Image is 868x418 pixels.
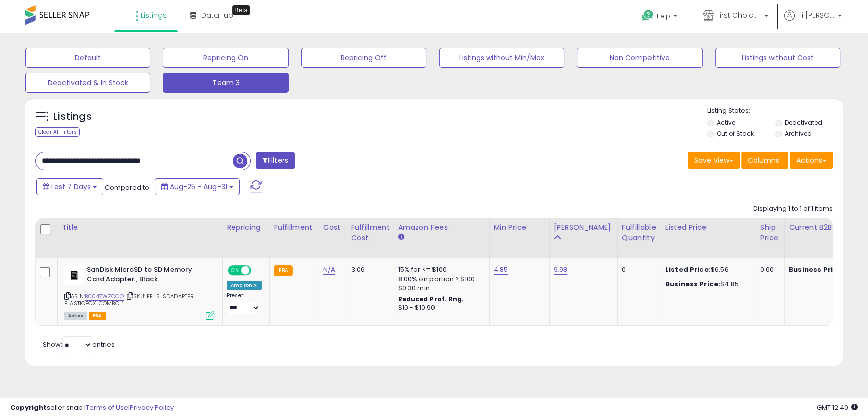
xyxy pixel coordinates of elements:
[89,312,106,320] span: FBA
[622,222,657,243] div: Fulfillable Quantity
[797,10,835,20] span: Hi [PERSON_NAME]
[398,265,482,274] div: 15% for <= $100
[25,73,150,93] button: Deactivated & In Stock
[717,118,735,127] label: Active
[665,265,711,274] b: Listed Price:
[785,118,822,127] label: Deactivated
[398,304,482,312] div: $10 - $10.90
[64,265,84,285] img: 31cVM5ajRmL._SL40_.jpg
[741,152,788,169] button: Columns
[87,265,208,286] b: SanDisk MicroSD to SD Memory Card Adapter , Black
[554,222,613,233] div: [PERSON_NAME]
[707,106,843,116] p: Listing States:
[274,265,292,276] small: FBA
[641,9,654,22] i: Get Help
[86,403,128,412] a: Terms of Use
[748,155,779,165] span: Columns
[250,266,266,275] span: OFF
[717,129,753,138] label: Out of Stock
[163,73,288,93] button: Team 3
[753,204,833,214] div: Displaying 1 to 1 of 1 items
[256,152,295,169] button: Filters
[715,48,840,68] button: Listings without Cost
[10,403,174,413] div: seller snap | |
[784,10,842,33] a: Hi [PERSON_NAME]
[785,129,812,138] label: Archived
[141,10,167,20] span: Listings
[351,222,390,243] div: Fulfillment Cost
[665,279,720,289] b: Business Price:
[229,266,241,275] span: ON
[665,222,752,233] div: Listed Price
[439,48,564,68] button: Listings without Min/Max
[227,281,262,290] div: Amazon AI
[10,403,47,412] strong: Copyright
[577,48,702,68] button: Non Competitive
[163,48,288,68] button: Repricing On
[51,182,91,192] span: Last 7 Days
[130,403,174,412] a: Privacy Policy
[760,222,780,243] div: Ship Price
[398,284,482,293] div: $0.30 min
[554,265,568,275] a: 9.98
[760,265,777,274] div: 0.00
[227,292,262,315] div: Preset:
[64,265,214,319] div: ASIN:
[790,152,833,169] button: Actions
[716,10,761,20] span: First Choice Online
[323,222,343,233] div: Cost
[665,280,748,289] div: $4.85
[323,265,335,275] a: N/A
[36,178,103,195] button: Last 7 Days
[62,222,218,233] div: Title
[85,292,124,301] a: B0047WZOOO
[789,265,844,274] b: Business Price:
[155,178,240,195] button: Aug-25 - Aug-31
[351,265,386,274] div: 3.06
[64,292,197,307] span: | SKU: FE-S-SDADAPTER-PLASTICBOX-COMBO-1
[170,182,227,192] span: Aug-25 - Aug-31
[35,127,80,137] div: Clear All Filters
[657,12,670,20] span: Help
[494,222,545,233] div: Min Price
[64,312,87,320] span: All listings currently available for purchase on Amazon
[817,403,858,412] span: 2025-09-8 12:40 GMT
[688,152,740,169] button: Save View
[494,265,508,275] a: 4.85
[665,265,748,274] div: $6.56
[398,222,485,233] div: Amazon Fees
[25,48,150,68] button: Default
[232,5,250,15] div: Tooltip anchor
[274,222,314,233] div: Fulfillment
[227,222,265,233] div: Repricing
[622,265,653,274] div: 0
[301,48,426,68] button: Repricing Off
[43,340,115,349] span: Show: entries
[105,183,151,192] span: Compared to:
[398,295,464,303] b: Reduced Prof. Rng.
[53,110,92,124] h5: Listings
[398,233,404,242] small: Amazon Fees.
[201,10,233,20] span: DataHub
[634,2,687,33] a: Help
[398,275,482,284] div: 8.00% on portion > $100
